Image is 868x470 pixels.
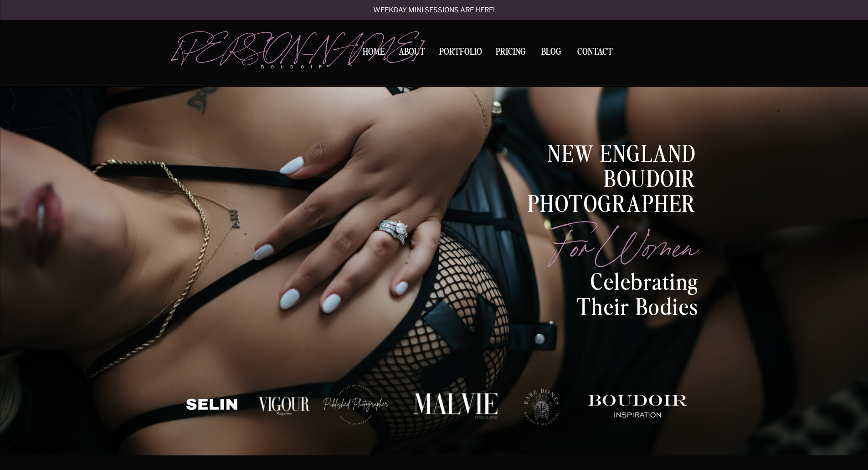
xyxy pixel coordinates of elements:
a: BLOG [537,47,565,56]
a: [PERSON_NAME] [173,32,337,60]
a: Portfolio [436,47,485,60]
a: Pricing [493,47,529,60]
p: celebrating their bodies [545,271,699,324]
h1: New England BOUDOIR Photographer [481,143,696,193]
a: Weekday mini sessions are here! [349,7,519,15]
p: for women [498,215,696,268]
a: Contact [574,47,616,57]
p: boudoir [261,64,337,70]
